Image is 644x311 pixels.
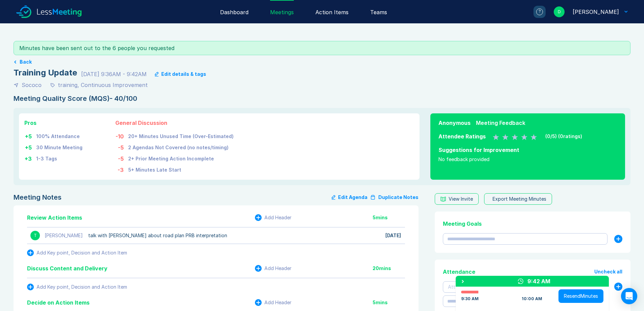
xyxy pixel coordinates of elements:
[155,71,206,77] button: Edit details & tags
[554,6,565,17] div: D
[14,94,630,103] div: Meeting Quality Score (MQS) - 40/100
[373,300,405,305] div: 5 mins
[461,296,479,302] div: 9:30 AM
[14,59,630,65] a: Back
[14,67,77,78] div: Training Update
[545,134,582,139] div: ( 0 /5) ( 0 ratings)
[522,296,542,302] div: 10:00 AM
[370,193,419,201] button: Duplicate Notes
[484,193,552,205] button: Export Meeting Minutes
[527,277,550,285] div: 9:42 AM
[45,233,83,238] div: [PERSON_NAME]
[27,214,82,222] div: Review Action Items
[36,152,83,163] td: 1-3 Tags
[27,284,127,290] button: Add Key point, Decision and Action Item
[443,220,622,228] div: Meeting Goals
[27,298,90,307] div: Decide on Action Items
[24,152,36,163] td: + 3
[128,152,234,163] td: 2+ Prior Meeting Action Incomplete
[161,71,206,77] div: Edit details & tags
[30,230,41,241] div: T
[19,44,625,52] div: Minutes have been sent out to the 6 people you requested
[115,130,128,141] td: -10
[22,81,42,89] div: Sococo
[264,266,291,271] div: Add Header
[115,119,234,127] div: General Discussion
[24,141,36,152] td: + 5
[37,284,127,290] div: Add Key point, Decision and Action Item
[128,163,234,174] td: 5+ Minutes Late Start
[493,132,537,140] div: 0 Stars
[558,289,603,303] button: ResendMinutes
[115,141,128,152] td: -5
[264,300,291,305] div: Add Header
[128,141,234,152] td: 2 Agendas Not Covered (no notes/timing)
[58,81,148,89] div: training, Continuous Improvement
[373,215,405,220] div: 5 mins
[115,152,128,163] td: -5
[20,59,32,65] button: Back
[385,233,401,238] div: [DATE]
[81,70,147,78] div: [DATE] 9:36AM - 9:42AM
[373,266,405,271] div: 20 mins
[255,214,291,221] button: Add Header
[115,163,128,174] td: -3
[264,215,291,220] div: Add Header
[36,130,83,141] td: 100% Attendance
[24,119,83,127] div: Pros
[255,299,291,306] button: Add Header
[27,264,108,272] div: Discuss Content and Delivery
[621,288,637,304] div: Open Intercom Messenger
[255,265,291,272] button: Add Header
[27,249,127,256] button: Add Key point, Decision and Action Item
[594,269,622,274] button: Uncheck all
[24,130,36,141] td: + 5
[536,8,543,15] div: ?
[128,130,234,141] td: 20+ Minutes Unused Time (Over-Estimated)
[438,157,617,162] div: No feedback provided
[438,146,617,154] div: Suggestions for Improvement
[443,268,475,276] div: Attendance
[573,8,619,16] div: Doug Sharp
[493,196,546,202] div: Export Meeting Minutes
[332,193,367,201] button: Edit Agenda
[37,250,127,256] div: Add Key point, Decision and Action Item
[438,119,471,127] div: Anonymous
[88,233,227,238] div: talk with [PERSON_NAME] about road plan PRB interpretation
[14,193,62,201] div: Meeting Notes
[435,193,479,205] button: View Invite
[36,141,83,152] td: 30 Minute Meeting
[449,196,473,202] div: View Invite
[438,132,486,140] div: Attendee Ratings
[476,119,525,127] div: Meeting Feedback
[525,6,546,18] a: ?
